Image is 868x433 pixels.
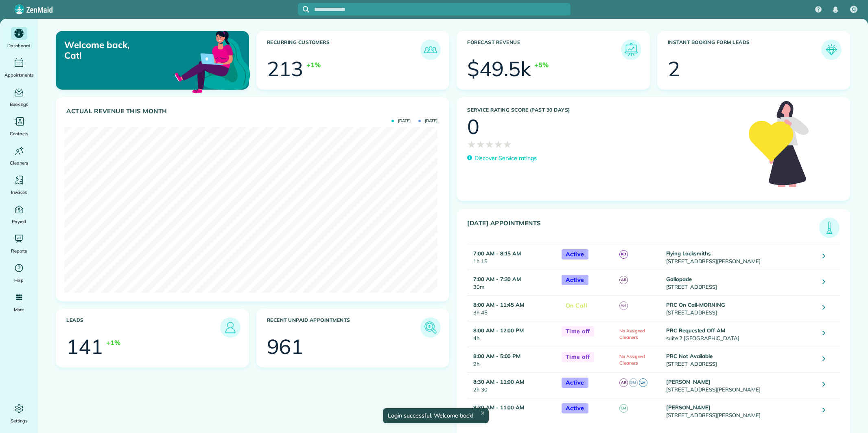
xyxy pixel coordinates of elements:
td: [STREET_ADDRESS] [664,347,816,372]
td: [STREET_ADDRESS] [664,295,816,321]
img: icon_forecast_revenue-8c13a41c7ed35a8dcfafea3cbb826a0462acb37728057bba2d056411b612bbbe.png [623,42,639,58]
span: Appointments [4,71,34,79]
td: [STREET_ADDRESS][PERSON_NAME] [664,244,816,270]
p: Discover Service ratings [474,154,537,163]
td: [STREET_ADDRESS][PERSON_NAME] [664,372,816,398]
span: Bookings [10,100,28,108]
strong: Gallopade [666,276,692,282]
h3: Instant Booking Form Leads [668,40,822,60]
span: Time off [562,326,594,336]
td: 2h 30 [467,372,558,398]
h3: [DATE] Appointments [467,220,819,238]
span: CJ [852,6,856,13]
span: Reports [11,247,27,255]
h3: Recent unpaid appointments [267,317,421,338]
td: 2h 30 [467,398,558,424]
strong: 8:30 AM - 11:00 AM [473,378,524,385]
h3: Actual Revenue this month [66,108,441,115]
span: [DATE] [391,119,411,123]
td: 4h [467,321,558,347]
div: +5% [534,60,549,70]
span: Help [14,276,24,284]
img: icon_form_leads-04211a6a04a5b2264e4ee56bc0799ec3eb69b7e499cbb523a139df1d13a81ae0.png [823,42,840,58]
span: Time off [562,352,594,362]
a: Invoices [3,174,35,196]
span: Settings [11,417,28,425]
td: [STREET_ADDRESS] [664,270,816,295]
div: Notifications [827,1,844,19]
span: Active [562,403,588,413]
div: 213 [267,59,304,79]
h3: Service Rating score (past 30 days) [467,107,741,113]
h3: Leads [66,317,220,338]
a: Settings [3,402,35,425]
p: Welcome back, Cat! [64,40,188,61]
strong: Flying Locksmiths [666,250,711,257]
span: KD [619,250,628,259]
span: AR [619,276,628,284]
strong: 8:30 AM - 11:00 AM [473,404,524,411]
td: 9h [467,347,558,372]
img: dashboard_welcome-42a62b7d889689a78055ac9021e634bf52bae3f8056760290aed330b23ab8690.png [173,22,252,101]
div: Login successful. Welcome back! [383,408,489,423]
td: 1h 15 [467,244,558,270]
td: suite 2 [GEOGRAPHIC_DATA] [664,321,816,347]
span: Contacts [10,130,28,138]
strong: PRC On Call-MORNING [666,301,725,308]
span: AR [619,378,628,387]
strong: PRC Not Available [666,353,713,359]
span: Dashboard [7,42,31,50]
div: 961 [267,336,304,357]
td: [STREET_ADDRESS][PERSON_NAME] [664,398,816,424]
a: Payroll [3,203,35,226]
img: icon_leads-1bed01f49abd5b7fead27621c3d59655bb73ed531f8eeb49469d10e621d6b896.png [222,319,238,336]
strong: 8:00 AM - 12:00 PM [473,327,524,334]
h3: Recurring Customers [267,40,421,60]
strong: 8:00 AM - 5:00 PM [473,353,520,359]
div: 141 [66,336,103,357]
svg: Focus search [303,6,309,13]
span: No Assigned Cleaners [619,354,645,366]
span: Payroll [12,218,26,226]
span: LH [639,378,647,387]
span: ★ [467,137,476,152]
span: Invoices [11,188,27,196]
span: ★ [494,137,503,152]
span: On Call [562,301,592,311]
button: Focus search [298,6,309,13]
div: 0 [467,116,479,137]
a: Appointments [3,56,35,79]
strong: 7:00 AM - 7:30 AM [473,276,521,282]
span: Cleaners [10,159,28,167]
span: No Assigned Cleaners [619,328,645,341]
img: icon_recurring_customers-cf858462ba22bcd05b5a5880d41d6543d210077de5bb9ebc9590e49fd87d84ed.png [422,42,439,58]
span: [DATE] [418,119,437,123]
h3: Forecast Revenue [467,40,621,60]
strong: 8:00 AM - 11:45 AM [473,301,524,308]
span: SM [629,378,638,387]
span: More [14,306,24,314]
img: icon_unpaid_appointments-47b8ce3997adf2238b356f14209ab4cced10bd1f174958f3ca8f1d0dd7fffeee.png [422,319,439,336]
td: 3h 45 [467,295,558,321]
span: Active [562,378,588,388]
a: Cleaners [3,144,35,167]
a: Help [3,262,35,284]
span: CM [619,404,628,413]
strong: [PERSON_NAME] [666,378,711,385]
a: Contacts [3,115,35,138]
a: Discover Service ratings [467,154,537,163]
div: +1% [306,60,321,70]
a: Dashboard [3,27,35,50]
a: Reports [3,232,35,255]
strong: PRC Requested Off AM [666,327,725,334]
div: $49.5k [467,59,531,79]
span: Active [562,249,588,259]
span: ★ [485,137,494,152]
img: icon_todays_appointments-901f7ab196bb0bea1936b74009e4eb5ffbc2d2711fa7634e0d609ed5ef32b18b.png [821,220,837,236]
span: ★ [476,137,485,152]
div: +1% [106,338,120,347]
strong: 7:00 AM - 8:15 AM [473,250,521,257]
td: 30m [467,270,558,295]
div: 2 [668,59,680,79]
span: Active [562,275,588,285]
